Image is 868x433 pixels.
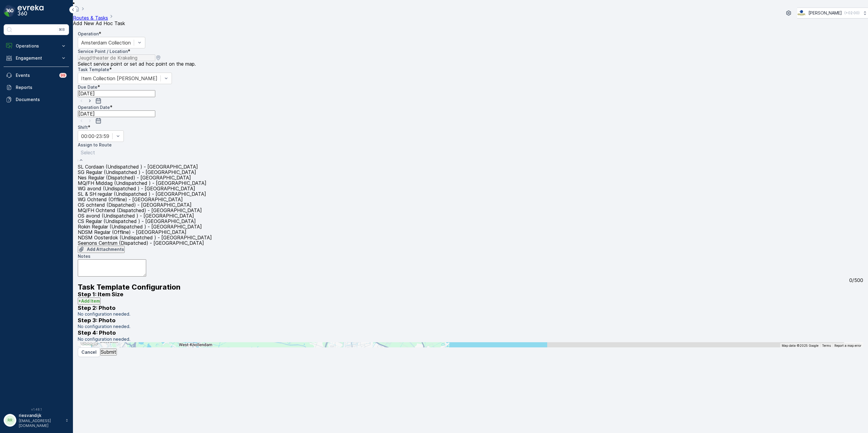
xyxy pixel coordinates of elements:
[78,311,863,317] p: No configuration needed.
[849,277,863,283] p: 0 / 500
[73,7,80,13] a: Homepage
[78,297,100,305] button: +Add Item
[78,218,196,224] span: CS Regular (Undispatched ) - [GEOGRAPHIC_DATA]
[78,164,198,169] span: SL Cordaan (Undispatched ) - [GEOGRAPHIC_DATA]
[4,412,69,428] button: RRriesvandijk[EMAIL_ADDRESS][DOMAIN_NAME]
[16,72,56,78] p: Events
[782,344,818,347] span: Map data ©2025 Google
[78,67,109,72] label: Task Template
[78,317,863,323] h3: Step 3: Photo
[61,73,65,78] p: 99
[4,81,69,93] a: Reports
[16,84,67,90] p: Reports
[78,61,196,67] span: Select service point or set ad hoc point on the map.
[79,340,99,347] img: Google
[78,213,194,218] span: OS avond (Undispatched ) - [GEOGRAPHIC_DATA]
[78,330,863,336] h3: Step 4: Photo
[73,15,108,21] a: Routes & Tasks
[78,90,155,97] input: dd/mm/yyyy
[100,349,117,355] button: Submit
[78,254,90,259] label: Notes
[73,20,125,26] span: Add New Ad Hoc Task
[78,202,192,208] span: OS ochtend (Dispatched) - [GEOGRAPHIC_DATA]
[78,342,137,348] input: Search address or service points
[78,323,863,330] p: No configuration needed.
[78,298,100,304] p: + Add Item
[101,349,116,355] p: Submit
[78,224,202,229] span: Rokin Regular (Undispatched ) - [GEOGRAPHIC_DATA]
[78,283,863,291] h2: Task Template Configuration
[78,208,202,213] span: MQ/FH Ochtend (Dispatched) - [GEOGRAPHIC_DATA]
[78,191,206,197] span: SL & SH regular (Undispatched ) - [GEOGRAPHIC_DATA]
[78,246,125,253] button: Upload File
[81,349,97,355] p: Cancel
[78,175,191,180] span: Nes Regular (Dispatched) - [GEOGRAPHIC_DATA]
[78,54,155,61] input: Jeugdtheater de Krakeling
[16,43,57,49] p: Operations
[78,240,204,246] span: Seenons Centrum (Dispatched) - [GEOGRAPHIC_DATA]
[19,412,62,418] p: riesvandijk
[4,69,69,81] a: Events99
[78,105,110,110] label: Operation Date
[19,418,62,428] p: [EMAIL_ADDRESS][DOMAIN_NAME]
[78,305,863,311] h3: Step 2: Photo
[846,338,862,343] a: Leaflet
[78,110,155,117] input: dd/mm/yyyy
[78,169,196,175] span: SG Regular (Undispatched ) - [GEOGRAPHIC_DATA]
[81,149,209,156] p: Select
[5,415,15,425] div: RR
[797,8,868,18] button: [PERSON_NAME](+02:00)
[18,5,44,17] img: logo_dark-DEwI_e13.png
[844,11,860,15] p: ( +02:00 )
[78,291,863,297] h3: Step 1: Item Size
[822,344,831,347] a: Terms
[78,49,128,54] label: Service Point / Location
[16,97,67,103] p: Documents
[79,340,99,347] a: Open this area in Google Maps (opens a new window)
[4,93,69,106] a: Documents
[78,142,112,147] label: Assign to Route
[4,52,69,64] button: Engagement
[78,336,863,342] p: No configuration needed.
[797,10,806,16] img: basis-logo_rgb2x.png
[78,229,186,235] span: NDSM Regular (Offline) - [GEOGRAPHIC_DATA]
[78,180,206,186] span: MQ/FH Middag (Undispatched ) - [GEOGRAPHIC_DATA]
[16,55,57,61] p: Engagement
[4,408,69,411] span: v 1.48.1
[78,31,99,36] label: Operation
[59,27,65,32] p: ⌘B
[834,344,861,347] a: Report a map error
[78,125,88,130] label: Shift
[808,10,842,16] p: [PERSON_NAME]
[78,235,212,240] span: NDSM Oosterdok (Undispatched ) - [GEOGRAPHIC_DATA]
[78,186,195,191] span: WG avond (Undispatched ) - [GEOGRAPHIC_DATA]
[4,40,69,52] button: Operations
[4,5,16,17] img: logo
[87,246,124,252] p: Add Attachments
[78,347,100,357] button: Cancel
[78,84,97,90] label: Due Date
[78,197,183,202] span: WG Ochtend (Offline) - [GEOGRAPHIC_DATA]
